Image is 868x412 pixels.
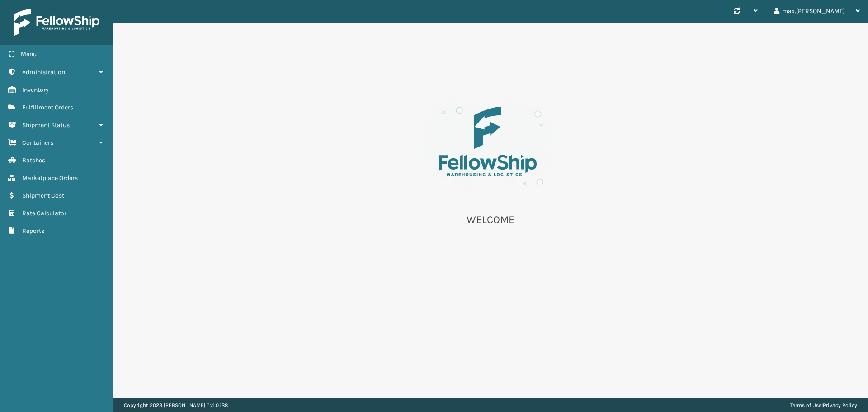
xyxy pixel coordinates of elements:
[790,398,857,412] div: |
[124,398,228,412] p: Copyright 2023 [PERSON_NAME]™ v 1.0.188
[22,121,70,129] span: Shipment Status
[790,402,821,408] a: Terms of Use
[14,9,99,36] img: logo
[22,68,65,76] span: Administration
[22,192,64,199] span: Shipment Cost
[22,174,78,182] span: Marketplace Orders
[21,50,37,58] span: Menu
[823,402,857,408] a: Privacy Policy
[400,77,581,202] img: es-welcome.8eb42ee4.svg
[22,227,44,235] span: Reports
[22,209,66,217] span: Rate Calculator
[22,156,45,164] span: Batches
[22,139,53,147] span: Containers
[22,86,49,94] span: Inventory
[400,213,581,227] p: WELCOME
[22,104,73,111] span: Fulfillment Orders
